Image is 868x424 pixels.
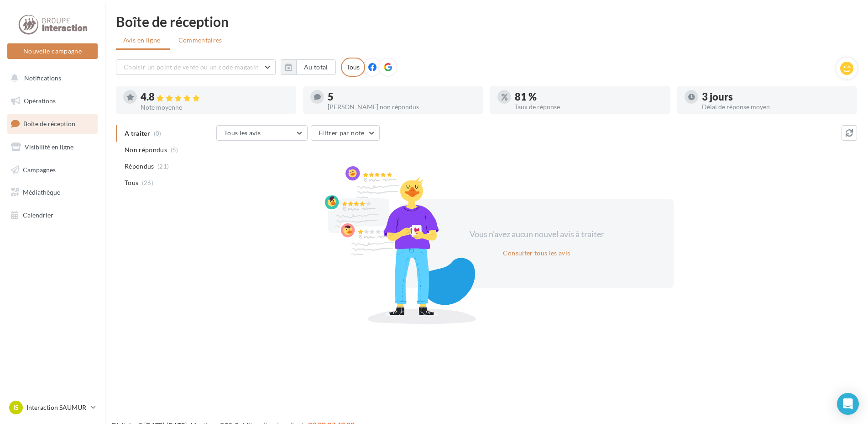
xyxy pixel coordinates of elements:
[23,120,75,127] span: Boîte de réception
[141,92,288,102] div: 4.8
[157,163,169,170] span: (21)
[458,228,615,240] div: Vous n'avez aucun nouvel avis à traiter
[216,125,308,141] button: Tous les avis
[5,114,99,133] a: Boîte de réception
[116,15,857,28] div: Boîte de réception
[116,59,276,75] button: Choisir un point de vente ou un code magasin
[5,183,99,202] a: Médiathèque
[702,104,850,110] div: Délai de réponse moyen
[25,143,73,151] span: Visibilité en ligne
[7,399,98,416] a: IS Interaction SAUMUR
[24,97,56,105] span: Opérations
[311,125,380,141] button: Filtrer par note
[125,145,167,154] span: Non répondus
[125,178,138,187] span: Tous
[296,59,336,75] button: Au total
[224,129,261,137] span: Tous les avis
[341,58,365,77] div: Tous
[13,403,19,412] span: IS
[124,63,259,71] span: Choisir un point de vente ou un code magasin
[142,179,153,186] span: (26)
[141,104,288,111] div: Note moyenne
[7,43,98,59] button: Nouvelle campagne
[5,206,99,225] a: Calendrier
[5,91,99,111] a: Opérations
[499,248,574,259] button: Consulter tous les avis
[24,74,61,82] span: Notifications
[5,69,96,88] button: Notifications
[178,36,222,44] span: Commentaires
[328,104,476,110] div: [PERSON_NAME] non répondus
[5,160,99,180] a: Campagnes
[515,92,663,102] div: 81 %
[515,104,663,110] div: Taux de réponse
[26,403,87,412] p: Interaction SAUMUR
[5,138,99,157] a: Visibilité en ligne
[281,59,336,75] button: Au total
[702,92,850,102] div: 3 jours
[837,393,859,415] div: Open Intercom Messenger
[328,92,476,102] div: 5
[23,165,56,173] span: Campagnes
[171,146,178,154] span: (5)
[23,188,60,196] span: Médiathèque
[125,162,154,171] span: Répondus
[23,211,53,219] span: Calendrier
